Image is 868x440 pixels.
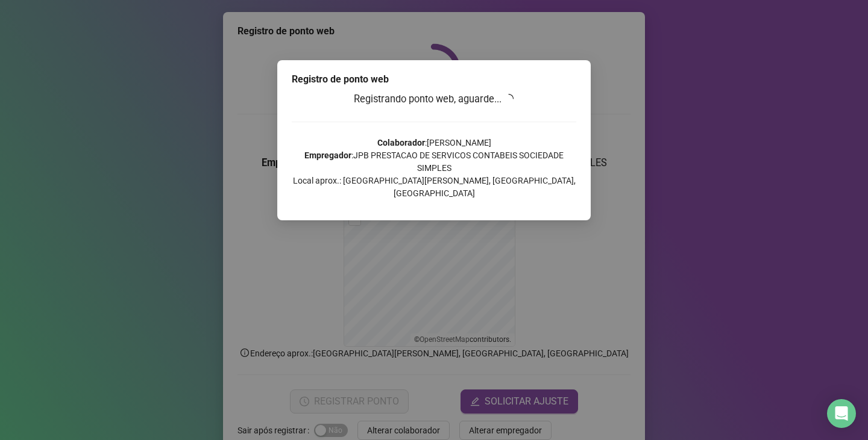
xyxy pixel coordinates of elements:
[304,150,351,160] strong: Empregador
[377,138,425,147] strong: Colaborador
[292,72,576,87] div: Registro de ponto web
[292,137,576,200] p: : [PERSON_NAME] : JPB PRESTACAO DE SERVICOS CONTABEIS SOCIEDADE SIMPLES Local aprox.: [GEOGRAPHIC...
[827,399,856,428] div: Open Intercom Messenger
[292,91,576,107] h3: Registrando ponto web, aguarde...
[504,94,514,104] span: loading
